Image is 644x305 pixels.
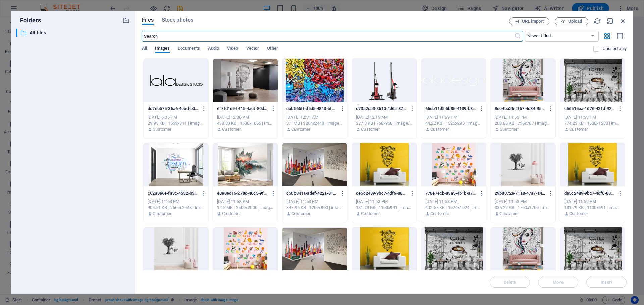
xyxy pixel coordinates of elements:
[286,199,343,205] div: [DATE] 11:53 PM
[178,44,200,54] span: Documents
[430,126,449,132] p: Customer
[217,106,267,112] p: 6f7fd1c9-f415-4aef-80d1-9aa36a72bff0-SUdra7DIIlDtiqRkIkmHkg.jpg
[208,44,219,54] span: Audio
[356,190,406,196] p: de5c2489-9bc7-4df6-8856-357a5e1d23f51-HLs2ApRaYsrGRbzbeJC1BA.jpg
[564,106,614,112] p: c56515ea-1676-421d-9246-d180e6487b2d-EWFn8rjgO38yqqLB8wf3ZA.jpg
[603,46,627,52] p: Displays only files that are not in use on the website. Files added during this session can still...
[148,114,204,120] div: [DATE] 6:06 PM
[495,120,551,126] div: 200.88 KB | 736x787 | image/jpeg
[356,114,413,120] div: [DATE] 12:19 AM
[356,106,406,112] p: d73a2da3-3610-4d6a-8725-b686ce7c63e3-h52tEBgoSAVA7NucQLdtmA.png
[148,205,204,211] div: 905.51 KB | 2560x2048 | image/jpeg
[227,44,238,54] span: Video
[246,44,259,54] span: Vector
[606,17,614,25] i: Minimize
[30,29,117,37] p: All files
[16,29,17,37] div: ​
[555,17,588,25] button: Upload
[500,211,519,217] p: Customer
[430,211,449,217] p: Customer
[16,16,41,25] p: Folders
[425,205,482,211] div: 402.57 KB | 1024x1024 | image/jpeg
[425,199,482,205] div: [DATE] 11:53 PM
[361,126,380,132] p: Customer
[495,190,545,196] p: 29b8072e-71a8-47a7-a403-1d095acf5a7f-Zr5qTyHfKKCc5khCs7Ie3A.jpg
[217,120,274,126] div: 438.03 KB | 1600x1066 | image/jpeg
[425,106,476,112] p: 66eb11d5-5b85-4139-b36d-ca67143b1beb-DNc7kMTWcLQs44haqeyhMg.png
[619,17,627,25] i: Close
[155,44,170,54] span: Images
[356,120,413,126] div: 287.8 KB | 768x960 | image/png
[361,211,380,217] p: Customer
[564,205,621,211] div: 181.79 KB | 1100x991 | image/jpeg
[153,126,171,132] p: Customer
[564,199,621,205] div: [DATE] 11:52 PM
[142,44,147,54] span: All
[425,190,476,196] p: 778e7ecb-85a5-4b1b-a728-2d1d360a26c7-oWjBEBRKfy5sk9xjWDO_6Q.jpg
[222,126,241,132] p: Customer
[569,126,588,132] p: Customer
[153,211,171,217] p: Customer
[286,120,343,126] div: 3.1 MB | 3264x2448 | image/jpeg
[594,17,601,25] i: Reload
[222,211,241,217] p: Customer
[291,211,310,217] p: Customer
[564,120,621,126] div: 774.23 KB | 1600x1200 | image/jpeg
[286,114,343,120] div: [DATE] 12:31 AM
[495,205,551,211] div: 336.22 KB | 1700x1700 | image/jpeg
[217,205,274,211] div: 1.45 MB | 2500x2000 | image/jpeg
[425,120,482,126] div: 44.22 KB | 1525x290 | image/png
[500,126,519,132] p: Customer
[509,17,549,25] button: URL import
[148,120,204,126] div: 29.95 KB | 1563x311 | image/png
[495,199,551,205] div: [DATE] 11:53 PM
[286,106,337,112] p: ccb566ff-d5d5-4843-bfef-eead90c6ca37-bSTvcsPwT-yKa36AFfGorA.jpg
[495,106,545,112] p: 8ce4bc26-2f57-4e34-958a-eb568f7019f2-DtJrv9iXFnFNHoKiLqQJQg.jpg
[217,190,267,196] p: e0e0ec16-278d-40c5-9ff2-cc62f333f6f3-rianTB_jufayVSoEXOH-aw.jpg
[217,199,274,205] div: [DATE] 11:53 PM
[291,126,310,132] p: Customer
[569,211,588,217] p: Customer
[148,199,204,205] div: [DATE] 11:53 PM
[568,19,582,23] span: Upload
[142,16,154,24] span: Files
[267,44,278,54] span: Other
[286,190,337,196] p: c50b841a-adef-422a-81d0-65c62de7fb15-6VudydAcuDCxsYZOOTXS3Q.jpg
[148,106,198,112] p: dd7cb575-35a6-4ebd-b0a2-2acb1d184b8b-k7MkVhOmj5KiidBB2YU2rg.png
[286,205,343,211] div: 347.96 KB | 1200x800 | image/jpeg
[564,190,614,196] p: de5c2489-9bc7-4df6-8856-357a5e1d23f51-fOD2gJJiRofA8gSBsQan7w.jpg
[162,16,193,24] span: Stock photos
[425,114,482,120] div: [DATE] 11:59 PM
[122,17,130,24] i: Create new folder
[522,19,544,23] span: URL import
[148,190,198,196] p: c62a8e6e-fa3c-4552-b3a2-2326a22ac05f-VGzvS2913FRbJY57EC5ZKw.jpg
[217,114,274,120] div: [DATE] 12:36 AM
[564,114,621,120] div: [DATE] 11:53 PM
[356,205,413,211] div: 181.79 KB | 1100x991 | image/jpeg
[356,199,413,205] div: [DATE] 11:53 PM
[142,31,514,42] input: Search
[495,114,551,120] div: [DATE] 11:53 PM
